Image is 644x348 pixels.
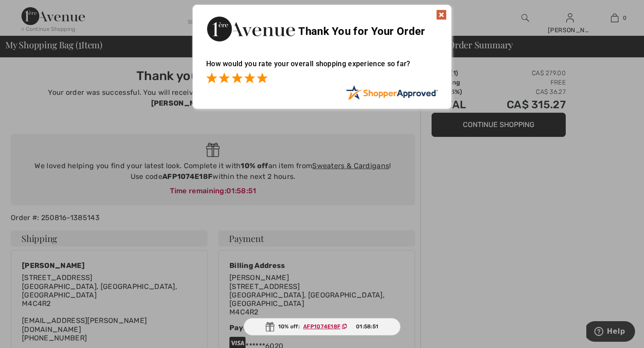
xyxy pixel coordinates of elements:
span: Help [21,6,39,14]
img: x [436,9,447,20]
div: How would you rate your overall shopping experience so far? [206,51,438,85]
img: Thank You for Your Order [206,14,296,44]
span: 01:58:51 [356,323,378,331]
div: 10% off: [244,318,401,335]
img: Gift.svg [266,322,275,331]
ins: AFP1074E18F [303,323,340,330]
span: Thank You for Your Order [298,25,425,38]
